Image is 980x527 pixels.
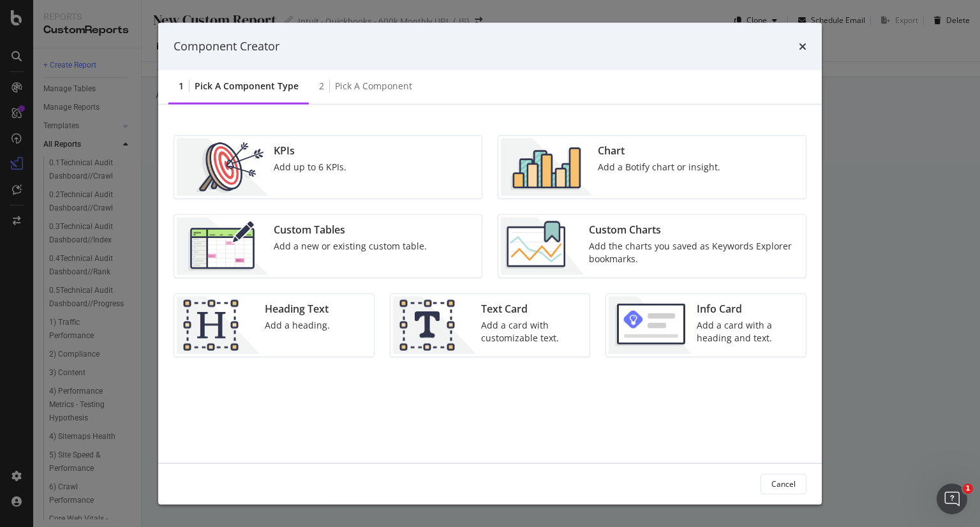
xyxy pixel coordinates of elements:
div: Add a new or existing custom table. [274,239,427,252]
div: 1 [179,79,184,92]
div: modal [158,23,822,505]
div: Heading Text [265,301,330,316]
img: __UUOcd1.png [177,138,269,195]
img: CIPqJSrR.png [393,296,476,353]
img: CzM_nd8v.png [177,217,269,274]
iframe: Intercom live chat [937,484,967,514]
div: Pick a Component [335,79,412,92]
img: Chdk0Fza.png [501,217,584,274]
div: Add up to 6 KPIs. [274,160,346,173]
div: times [799,38,806,55]
img: 9fcGIRyhgxRLRpur6FCk681sBQ4rDmX99LnU5EkywwAAAAAElFTkSuQmCC [609,296,692,353]
span: 1 [963,484,973,494]
img: CtJ9-kHf.png [177,296,260,353]
div: KPIs [274,143,346,158]
div: Add a card with a heading and text. [697,318,798,344]
div: Add a card with customizable text. [481,318,583,344]
div: Add a heading. [265,318,330,331]
div: Text Card [481,301,583,316]
div: Pick a Component type [195,79,299,92]
div: 2 [319,79,324,92]
div: Cancel [771,479,796,489]
img: BHjNRGjj.png [501,138,593,195]
button: Cancel [761,473,806,494]
div: Custom Tables [274,222,427,237]
div: Add the charts you saved as Keywords Explorer bookmarks. [589,239,798,265]
div: Custom Charts [589,222,798,237]
div: Component Creator [174,38,279,55]
div: Info Card [697,301,798,316]
div: Add a Botify chart or insight. [598,160,720,173]
div: Chart [598,143,720,158]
